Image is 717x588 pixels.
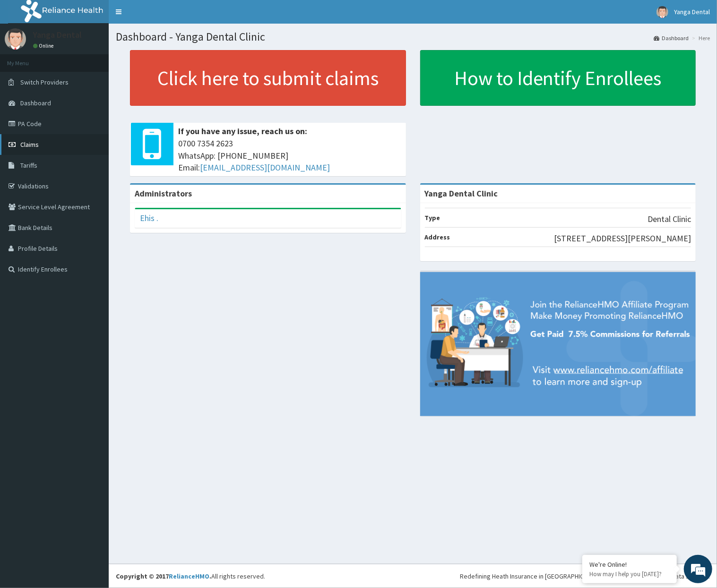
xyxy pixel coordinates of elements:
span: Tariffs [20,161,37,170]
a: [EMAIL_ADDRESS][DOMAIN_NAME] [200,162,330,173]
a: Click here to submit claims [130,50,406,106]
span: 0700 7354 2623 WhatsApp: [PHONE_NUMBER] Email: [178,137,401,174]
img: User Image [5,28,26,50]
footer: All rights reserved. [109,564,717,588]
strong: Copyright © 2017 . [116,572,211,580]
p: Yanga Dental [33,31,82,39]
span: Dashboard [20,99,51,107]
b: Address [425,233,450,241]
div: Redefining Heath Insurance in [GEOGRAPHIC_DATA] using Telemedicine and Data Science! [460,571,710,581]
a: Online [33,43,56,49]
h1: Dashboard - Yanga Dental Clinic [116,31,710,43]
div: We're Online! [589,560,670,569]
span: Yanga Dental [674,8,710,16]
p: How may I help you today? [589,570,670,578]
b: If you have any issue, reach us on: [178,126,307,136]
a: How to Identify Enrollees [420,50,696,106]
span: Switch Providers [20,78,69,86]
p: [STREET_ADDRESS][PERSON_NAME] [554,232,691,245]
strong: Yanga Dental Clinic [425,188,498,199]
a: Dashboard [654,34,689,42]
a: Ehis . [140,213,158,223]
p: Dental Clinic [648,213,691,225]
b: Administrators [135,188,192,199]
a: RelianceHMO [169,572,209,580]
span: Claims [20,140,39,149]
img: User Image [657,6,668,18]
li: Here [690,34,710,42]
img: provider-team-banner.png [420,272,696,416]
b: Type [425,213,441,222]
